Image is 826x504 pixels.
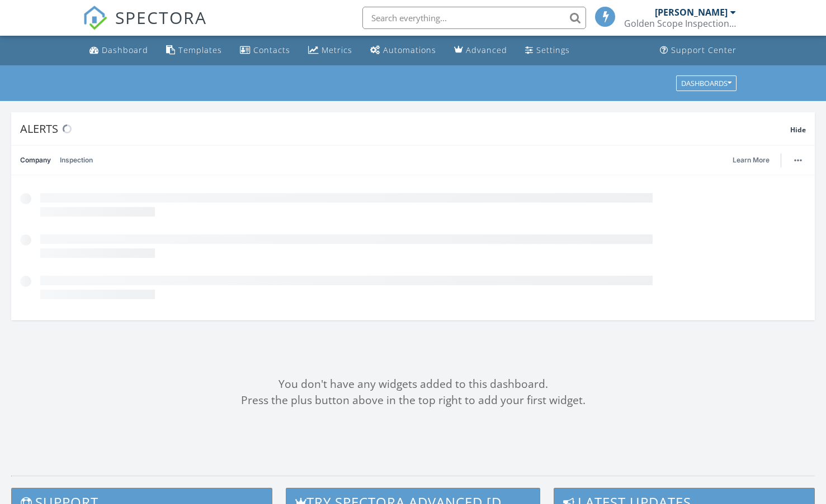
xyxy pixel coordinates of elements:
div: [PERSON_NAME] [655,7,728,18]
a: Automations (Basic) [366,40,441,61]
div: Dashboard [102,45,148,55]
div: Settings [536,45,570,55]
div: Support Center [671,45,737,55]
div: Alerts [20,121,790,136]
div: Automations [383,45,436,55]
a: Dashboard [85,40,153,61]
a: Inspection [60,146,93,175]
a: Company [20,146,51,175]
input: Search everything... [362,7,586,29]
span: Hide [790,125,806,135]
div: Golden Scope Inspections, LLC [624,18,736,29]
img: The Best Home Inspection Software - Spectora [83,6,107,30]
div: Contacts [253,45,290,55]
div: Press the plus button above in the top right to add your first widget. [11,392,815,409]
span: SPECTORA [115,6,207,29]
div: You don't have any widgets added to this dashboard. [11,376,815,392]
a: Templates [162,40,226,61]
button: Dashboards [676,75,737,91]
div: Metrics [322,45,352,55]
a: SPECTORA [83,15,207,39]
a: Metrics [304,40,357,61]
a: Learn More [733,155,776,166]
a: Advanced [450,40,512,61]
div: Templates [178,45,222,55]
div: Dashboards [681,79,731,87]
a: Support Center [655,40,741,61]
a: Settings [521,40,574,61]
img: ellipsis-632cfdd7c38ec3a7d453.svg [794,159,802,161]
a: Contacts [235,40,295,61]
div: Advanced [466,45,507,55]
